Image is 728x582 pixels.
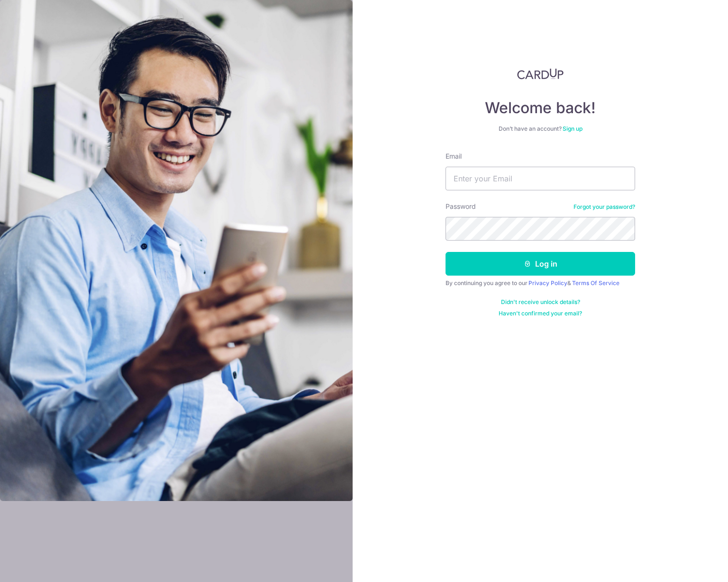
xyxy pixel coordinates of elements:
[501,298,580,306] a: Didn't receive unlock details?
[572,279,619,287] a: Terms Of Service
[446,98,635,117] h4: Welcome back!
[446,167,635,190] input: Enter your Email
[528,279,567,287] a: Privacy Policy
[499,310,582,317] a: Haven't confirmed your email?
[446,252,635,276] button: Log in
[517,68,564,80] img: CardUp Logo
[446,152,462,161] label: Email
[446,279,635,287] div: By continuing you agree to our &
[573,203,635,211] a: Forgot your password?
[563,125,582,132] a: Sign up
[446,125,635,133] div: Don’t have an account?
[446,202,476,211] label: Password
